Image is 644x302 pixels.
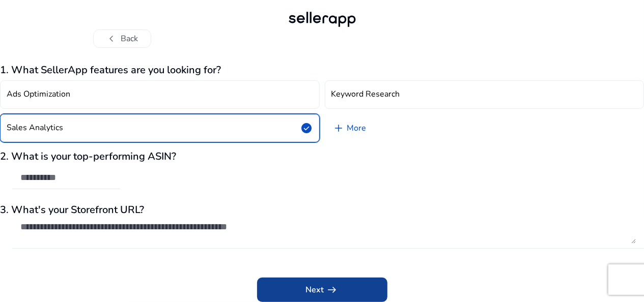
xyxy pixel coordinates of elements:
[7,89,70,99] h4: Ads Optimization
[325,114,375,142] a: More
[333,122,345,134] span: add
[7,123,63,133] h4: Sales Analytics
[326,284,339,296] span: arrow_right_alt
[257,278,387,302] button: Nextarrow_right_alt
[331,89,400,99] h4: Keyword Research
[106,33,118,45] span: chevron_left
[306,284,339,296] span: Next
[93,29,151,48] button: chevron_leftBack
[301,122,313,134] span: check_circle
